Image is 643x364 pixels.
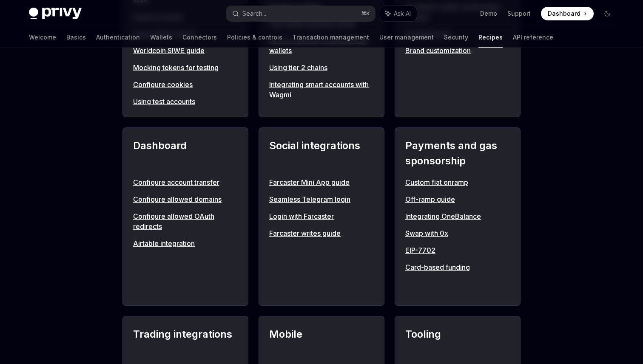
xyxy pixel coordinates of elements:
img: dark logo [29,8,82,20]
button: Ask AI [379,6,417,21]
a: Recipes [478,27,503,48]
a: Swap with 0x [405,228,510,238]
a: Airtable integration [133,238,238,248]
a: Basics [66,27,86,48]
button: Search...⌘K [226,6,375,21]
h2: Tooling [405,327,510,357]
span: ⌘ K [361,10,370,17]
a: API reference [513,27,553,48]
a: Configure cookies [133,79,238,90]
a: Configure account transfer [133,177,238,187]
a: Connectors [182,27,217,48]
a: Demo [480,9,497,18]
a: Mocking tokens for testing [133,62,238,73]
a: Support [507,9,531,18]
a: Integrating OneBalance [405,211,510,221]
a: Custom fiat onramp [405,177,510,187]
h2: Dashboard [133,138,238,169]
a: Wallets [150,27,172,48]
span: Ask AI [394,9,411,18]
a: Configure allowed domains [133,194,238,204]
h2: Trading integrations [133,327,238,357]
a: User management [379,27,434,48]
a: EIP-7702 [405,245,510,255]
button: Toggle dark mode [600,7,614,20]
h2: Payments and gas sponsorship [405,138,510,169]
a: Worldcoin SIWE guide [133,45,238,56]
a: Card-based funding [405,262,510,272]
div: Search... [242,8,266,19]
h2: Social integrations [269,138,374,169]
a: Farcaster Mini App guide [269,177,374,187]
a: Using test accounts [133,96,238,107]
a: Configure allowed OAuth redirects [133,211,238,231]
a: Login with Farcaster [269,211,374,221]
a: Welcome [29,27,56,48]
span: Dashboard [548,9,580,18]
a: Dashboard [541,7,594,20]
a: Farcaster writes guide [269,228,374,238]
a: Off-ramp guide [405,194,510,204]
a: Brand customization [405,45,510,56]
a: Transaction management [293,27,369,48]
a: Seamless Telegram login [269,194,374,204]
a: Using tier 2 chains [269,62,374,73]
a: Authentication [96,27,140,48]
a: Policies & controls [227,27,282,48]
h2: Mobile [269,327,374,357]
a: Security [444,27,468,48]
a: Integrating smart accounts with Wagmi [269,79,374,100]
